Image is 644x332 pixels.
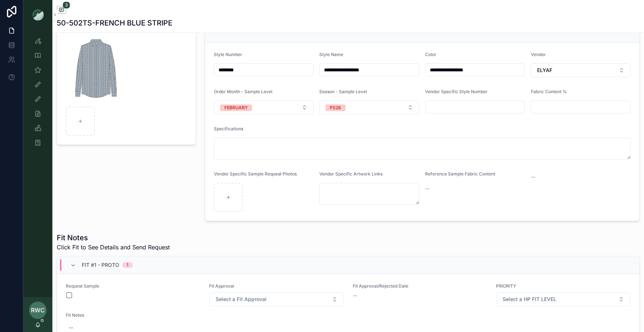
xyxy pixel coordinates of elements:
span: 3 [63,1,70,9]
span: Style Number [214,52,242,57]
span: Fit #1 - Proto [82,261,119,269]
span: Select a Fit Approval [216,296,267,303]
span: Select a HP FIT LEVEL [503,296,556,303]
span: -- [353,292,357,299]
div: FEBRUARY [224,104,248,111]
span: Fabric Content % [531,89,567,94]
span: Vendor Specific Style Number [425,89,488,94]
h1: Fit Notes [57,233,170,243]
button: Select Button [319,100,419,114]
span: Season - Sample Level [319,89,367,94]
span: Style Name [319,52,343,57]
span: -- [531,173,535,181]
button: Select Button [531,63,631,77]
span: Vendor Specific Artwork Links [319,171,383,177]
span: Fit Approval [209,283,344,289]
span: Request Sample [66,283,200,289]
div: scrollable content [23,29,52,159]
span: RWC [31,306,45,315]
div: PS26 [330,104,341,111]
span: ELYAF [537,67,552,74]
span: Color [425,52,436,57]
div: -- [69,324,73,331]
h1: 50-502TS-FRENCH BLUE STRIPE [57,18,172,28]
span: Fit Approval/Rejected Date [353,283,487,289]
span: Vendor [531,52,545,57]
button: Select Button [496,292,630,306]
img: Screenshot-2025-10-02-at-1.35.54-PM.png [66,34,123,104]
button: 3 [57,6,66,15]
span: Click Fit to See Details and Send Request [57,243,170,252]
span: -- [425,185,429,192]
button: Select Button [209,292,343,306]
span: Vendor Specific Sample Request Photos [214,171,297,177]
span: Fit Notes [66,312,631,318]
img: App logo [32,9,44,20]
span: Specifications [214,126,243,131]
span: PRIORITY [496,283,631,289]
span: Order Month - Sample Level [214,89,272,94]
button: Select Button [214,100,314,114]
div: 1 [127,262,128,268]
span: Reference Sample Fabric Content [425,171,495,177]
